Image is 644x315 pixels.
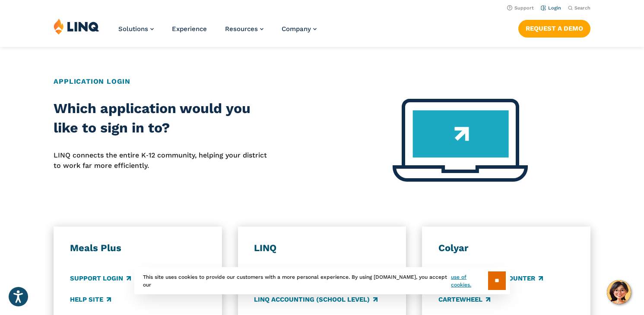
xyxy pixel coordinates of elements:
span: Solutions [118,25,148,33]
nav: Button Navigation [518,18,590,37]
h2: Which application would you like to sign in to? [54,99,268,138]
button: Hello, have a question? Let’s chat. [607,280,631,304]
img: LINQ | K‑12 Software [54,18,99,35]
a: Solutions [118,25,154,33]
span: Resources [225,25,258,33]
h3: Meals Plus [70,242,206,254]
nav: Primary Navigation [118,18,317,47]
a: Resources [225,25,263,33]
h3: LINQ [254,242,390,254]
a: use of cookies. [451,273,488,289]
a: Support [507,5,534,11]
a: Support Login [70,274,131,283]
a: Company [282,25,317,33]
p: LINQ connects the entire K‑12 community, helping your district to work far more efficiently. [54,150,268,171]
h3: Colyar [438,242,574,254]
span: Company [282,25,311,33]
a: Experience [172,25,207,33]
a: Login [541,5,561,11]
span: Search [574,5,590,11]
h2: Application Login [54,76,590,87]
div: This site uses cookies to provide our customers with a more personal experience. By using [DOMAIN... [134,267,510,294]
a: Request a Demo [518,20,590,37]
button: Open Search Bar [568,5,590,11]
